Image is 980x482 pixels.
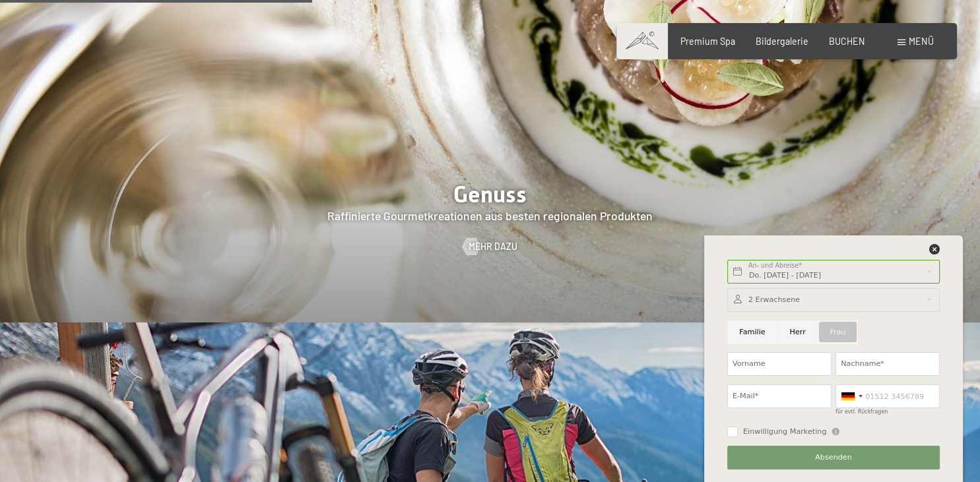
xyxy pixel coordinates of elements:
[835,384,940,408] input: 01512 3456789
[909,36,934,47] span: Menü
[836,385,866,407] div: Germany (Deutschland): +49
[680,36,735,47] a: Premium Spa
[463,240,517,253] a: Mehr dazu
[743,427,827,437] span: Einwilligung Marketing
[829,36,865,47] a: BUCHEN
[835,409,888,415] label: für evtl. Rückfragen
[469,240,517,253] span: Mehr dazu
[756,36,808,47] a: Bildergalerie
[727,446,940,469] button: Absenden
[815,452,852,463] span: Absenden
